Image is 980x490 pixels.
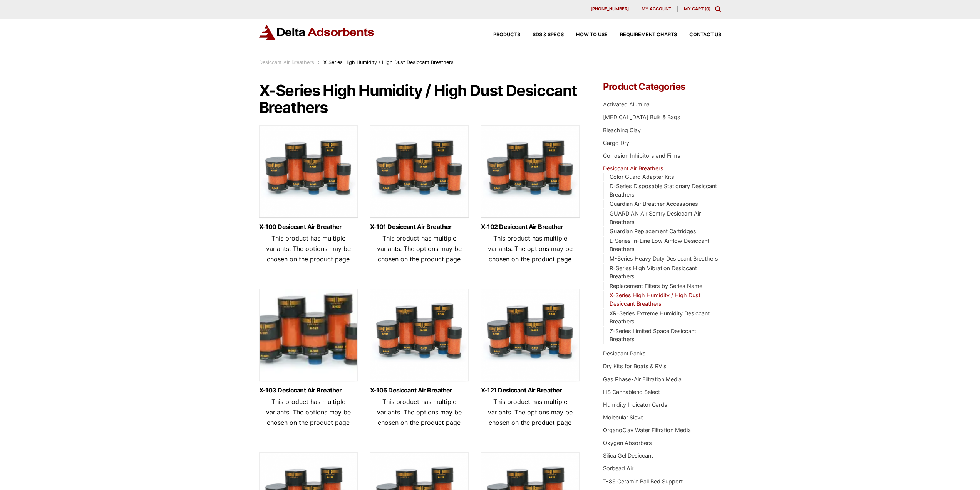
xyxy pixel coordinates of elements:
[259,82,580,116] h1: X-Series High Humidity / High Dust Desiccant Breathers
[635,6,678,12] a: My account
[677,32,721,37] a: Contact Us
[564,32,608,37] a: How to Use
[610,328,696,343] a: Z-Series Limited Space Desiccant Breathers
[576,32,608,37] span: How to Use
[706,6,709,12] span: 0
[481,224,580,230] a: X-102 Desiccant Air Breather
[610,292,700,307] a: X-Series High Humidity / High Dust Desiccant Breathers
[488,398,573,426] span: This product has multiple variants. The options may be chosen on the product page
[610,183,717,198] a: D-Series Disposable Stationary Desiccant Breathers
[266,398,351,426] span: This product has multiple variants. The options may be chosen on the product page
[610,210,701,225] a: GUARDIAN Air Sentry Desiccant Air Breathers
[689,32,721,37] span: Contact Us
[642,7,671,11] span: My account
[603,350,646,357] a: Desiccant Packs
[585,6,635,12] a: [PHONE_NUMBER]
[603,140,629,146] a: Cargo Dry
[603,439,652,446] a: Oxygen Absorbers
[603,401,667,408] a: Humidity Indicator Cards
[603,427,691,433] a: OrganoClay Water Filtration Media
[370,224,469,230] a: X-101 Desiccant Air Breather
[684,6,710,12] a: My Cart (0)
[481,32,520,37] a: Products
[603,363,667,369] a: Dry Kits for Boats & RV's
[488,234,573,263] span: This product has multiple variants. The options may be chosen on the product page
[603,101,650,108] a: Activated Alumina
[323,59,454,65] span: X-Series High Humidity / High Dust Desiccant Breathers
[259,25,375,40] img: Delta Adsorbents
[603,165,663,172] a: Desiccant Air Breathers
[370,387,469,394] a: X-105 Desiccant Air Breather
[259,59,314,65] a: Desiccant Air Breathers
[603,414,643,421] a: Molecular Sieve
[610,228,696,234] a: Guardian Replacement Cartridges
[259,387,358,394] a: X-103 Desiccant Air Breather
[493,32,520,37] span: Products
[603,82,721,91] h4: Product Categories
[610,255,718,262] a: M-Series Heavy Duty Desiccant Breathers
[520,32,564,37] a: SDS & SPECS
[603,389,660,395] a: HS Cannablend Select
[610,237,709,253] a: L-Series In-Line Low Airflow Desiccant Breathers
[266,234,351,263] span: This product has multiple variants. The options may be chosen on the product page
[377,398,462,426] span: This product has multiple variants. The options may be chosen on the product page
[620,32,677,37] span: Requirement Charts
[481,387,580,394] a: X-121 Desiccant Air Breather
[610,173,674,180] a: Color Guard Adapter Kits
[591,7,629,11] span: [PHONE_NUMBER]
[608,32,677,37] a: Requirement Charts
[715,6,721,12] div: Toggle Modal Content
[533,32,564,37] span: SDS & SPECS
[318,59,320,65] span: :
[603,376,682,382] a: Gas Phase-Air Filtration Media
[603,478,683,485] a: T-86 Ceramic Ball Bed Support
[259,224,358,230] a: X-100 Desiccant Air Breather
[603,465,633,471] a: Sorbead Air
[610,200,698,207] a: Guardian Air Breather Accessories
[603,452,653,459] a: Silica Gel Desiccant
[603,152,680,159] a: Corrosion Inhibitors and Films
[603,127,641,133] a: Bleaching Clay
[610,265,697,280] a: R-Series High Vibration Desiccant Breathers
[377,234,462,263] span: This product has multiple variants. The options may be chosen on the product page
[603,114,680,120] a: [MEDICAL_DATA] Bulk & Bags
[610,283,702,289] a: Replacement Filters by Series Name
[610,310,710,325] a: XR-Series Extreme Humidity Desiccant Breathers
